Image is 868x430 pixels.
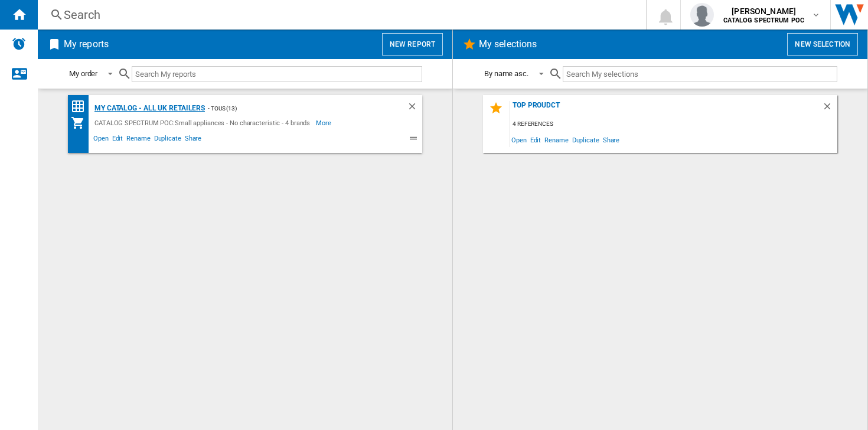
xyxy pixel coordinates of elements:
div: - TOUS (13) [205,101,383,116]
img: profile.jpg [690,3,714,27]
div: Price Ranking [71,99,92,114]
span: Rename [125,133,152,147]
div: Search [64,6,615,23]
span: Duplicate [152,133,183,147]
div: My Assortment [71,116,92,130]
span: Edit [528,132,543,148]
div: My Catalog - all UK retailers [92,101,205,116]
span: Open [510,132,528,148]
span: Share [601,132,622,148]
div: 4 references [510,117,837,132]
b: CATALOG SPECTRUM POC [723,17,804,24]
span: Rename [543,132,570,148]
div: TOP proudct [510,101,822,117]
span: [PERSON_NAME] [723,5,804,17]
div: By name asc. [484,69,528,78]
h2: My selections [477,33,539,56]
input: Search My selections [563,66,837,82]
span: Edit [110,133,125,147]
button: New report [382,33,443,56]
button: New selection [787,33,858,56]
div: Delete [822,101,837,117]
span: Share [183,133,204,147]
div: CATALOG SPECTRUM POC:Small appliances - No characteristic - 4 brands [92,116,316,130]
span: Duplicate [570,132,601,148]
div: My order [69,69,97,78]
span: Open [92,133,110,147]
input: Search My reports [132,66,422,82]
img: alerts-logo.svg [12,37,26,51]
div: Delete [407,101,422,116]
h2: My reports [61,33,111,56]
span: More [316,116,333,130]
